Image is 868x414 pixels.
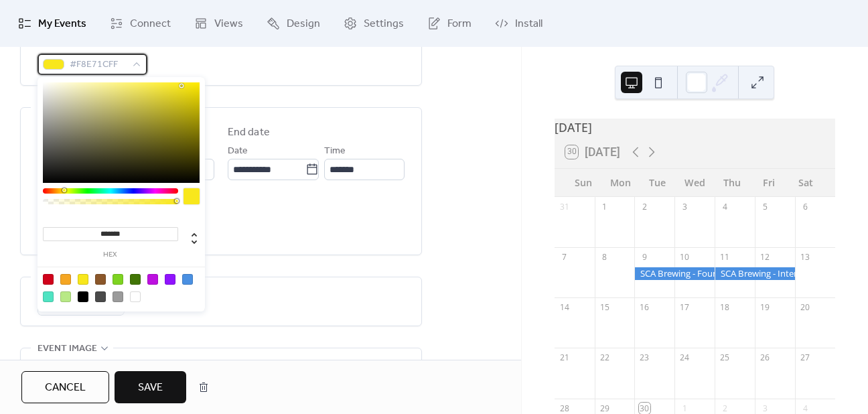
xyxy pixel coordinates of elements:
div: 8 [599,252,610,263]
div: 9 [639,252,650,263]
a: Form [417,5,482,42]
div: 1 [679,403,691,414]
div: 25 [719,352,731,364]
button: Save [115,371,186,403]
div: #417505 [130,274,141,285]
div: [DATE] [555,119,835,136]
div: 4 [719,201,731,212]
div: 20 [800,302,811,314]
div: #000000 [78,291,88,302]
div: Event color [38,36,145,52]
a: Install [485,5,553,42]
div: 17 [679,302,691,314]
span: Views [214,16,243,32]
div: 24 [679,352,691,364]
span: Form [447,16,472,32]
div: SCA Brewing - Intermediate [715,267,795,279]
a: Design [257,5,330,42]
div: 30 [639,403,650,414]
a: Connect [100,5,181,42]
div: 16 [639,302,650,314]
div: #FFFFFF [130,291,141,302]
div: #F5A623 [60,274,71,285]
div: #9B9B9B [113,291,123,302]
div: 10 [679,252,691,263]
div: End date [228,125,270,141]
a: My Events [8,5,96,42]
span: Time [324,143,346,159]
div: Sat [788,169,824,196]
a: Views [184,5,253,42]
div: Thu [713,169,750,196]
div: #F8E71C [78,274,88,285]
div: SCA Brewing - Foundation [634,267,715,279]
div: #9013FE [165,274,175,285]
div: 22 [599,352,610,364]
label: hex [43,251,178,259]
div: 14 [559,302,570,314]
div: 19 [759,302,771,314]
div: 21 [559,352,570,364]
div: Fri [750,169,787,196]
div: #8B572A [95,274,106,285]
div: 26 [759,352,771,364]
div: 4 [800,403,811,414]
span: Event image [38,341,97,357]
div: 18 [719,302,731,314]
div: 1 [599,201,610,212]
div: 3 [759,403,771,414]
div: 7 [559,252,570,263]
span: Settings [364,16,404,32]
div: #50E3C2 [43,291,54,302]
div: 12 [759,252,771,263]
span: Install [515,16,542,32]
span: My Events [38,16,86,32]
span: Design [287,16,320,32]
div: Wed [676,169,713,196]
a: Settings [334,5,414,42]
div: 29 [599,403,610,414]
div: 2 [719,403,731,414]
div: 15 [599,302,610,314]
div: 27 [800,352,811,364]
div: Sun [565,169,602,196]
span: Connect [130,16,171,32]
span: Cancel [45,380,86,396]
div: #4A90E2 [182,274,193,285]
div: 5 [759,201,771,212]
div: 3 [679,201,691,212]
div: 31 [559,201,570,212]
div: #4A4A4A [95,291,106,302]
div: #B8E986 [60,291,71,302]
div: 11 [719,252,731,263]
div: 6 [800,201,811,212]
div: #BD10E0 [147,274,158,285]
div: Tue [639,169,676,196]
span: #F8E71CFF [70,57,126,73]
span: Date [228,143,248,159]
div: 28 [559,403,570,414]
div: 2 [639,201,650,212]
div: 13 [800,252,811,263]
div: Mon [602,169,639,196]
div: #D0021B [43,274,54,285]
div: #7ED321 [113,274,123,285]
span: Save [138,380,163,396]
button: Cancel [21,371,109,403]
div: 23 [639,352,650,364]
